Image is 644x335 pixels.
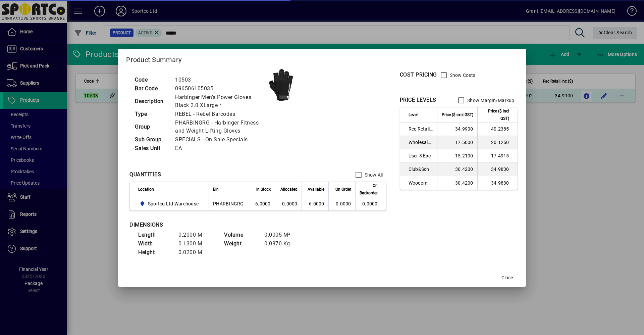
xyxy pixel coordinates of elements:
span: On Order [335,186,351,193]
td: 20.1250 [477,136,518,149]
td: Bar Code [131,84,172,93]
td: Volume [221,231,261,239]
img: contain [267,68,294,102]
td: 34.9900 [437,123,477,136]
td: PHARBINGRG - Harbinger Fitness and Weight Lifting Gloves [172,118,267,135]
td: 096506105035 [172,84,267,93]
span: Bin [213,186,219,193]
span: Price ($ excl GST) [442,111,473,118]
span: Available [308,186,324,193]
td: 0.0870 Kg [261,239,301,248]
td: 0.0000 [355,197,386,210]
td: 17.5000 [437,136,477,149]
span: Level [409,111,418,118]
div: DIMENSIONS [129,221,297,229]
td: Code [131,76,172,84]
td: Group [131,118,172,135]
div: QUANTITIES [129,171,161,179]
td: 0.2000 M [175,231,215,239]
label: Show Costs [448,72,476,79]
td: Harbinger Men's Power Gloves Black 2.0 XLarge r [172,93,267,110]
td: 10503 [172,76,267,84]
label: Show All [363,172,383,178]
span: 0.0000 [336,201,351,206]
span: On Backorder [360,182,378,197]
td: REBEL - Rebel Barcodes [172,110,267,118]
td: 40.2385 [477,123,518,136]
td: EA [172,144,267,153]
span: Rec Retail Inc [409,126,433,132]
label: Show Margin/Markup [466,97,515,104]
td: 17.4915 [477,149,518,163]
td: 30.4200 [437,163,477,176]
td: 34.9830 [477,163,518,176]
td: 0.0000 [275,197,302,210]
span: Location [138,186,154,193]
td: Width [135,239,175,248]
span: Woocommerce Retail [409,180,433,186]
td: 0.1300 M [175,239,215,248]
td: 6.0000 [248,197,275,210]
span: Price ($ incl GST) [482,107,509,122]
td: SPECIALS - On Sale Specials [172,135,267,144]
td: 34.9830 [477,176,518,190]
td: 0.0005 M³ [261,231,301,239]
span: User 3 Exc [409,152,433,159]
button: Close [496,272,518,284]
td: 30.4200 [437,176,477,190]
span: Close [501,274,513,281]
span: Allocated [280,186,298,193]
td: Type [131,110,172,118]
td: PHARBINGRG [209,197,248,210]
div: PRICE LEVELS [400,96,436,104]
span: Club&School Exc [409,166,433,173]
span: Wholesale Exc [409,139,433,146]
td: Length [135,231,175,239]
span: Sportco Ltd Warehouse [138,200,201,208]
td: 15.2100 [437,149,477,163]
td: Sub Group [131,135,172,144]
td: 6.0000 [302,197,328,210]
td: Description [131,93,172,110]
span: In Stock [256,186,271,193]
div: COST PRICING [400,71,437,79]
span: Sportco Ltd Warehouse [148,200,199,207]
td: Weight [221,239,261,248]
td: 0.0200 M [175,248,215,257]
td: Sales Unit [131,144,172,153]
h2: Product Summary [118,49,526,68]
td: Height [135,248,175,257]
